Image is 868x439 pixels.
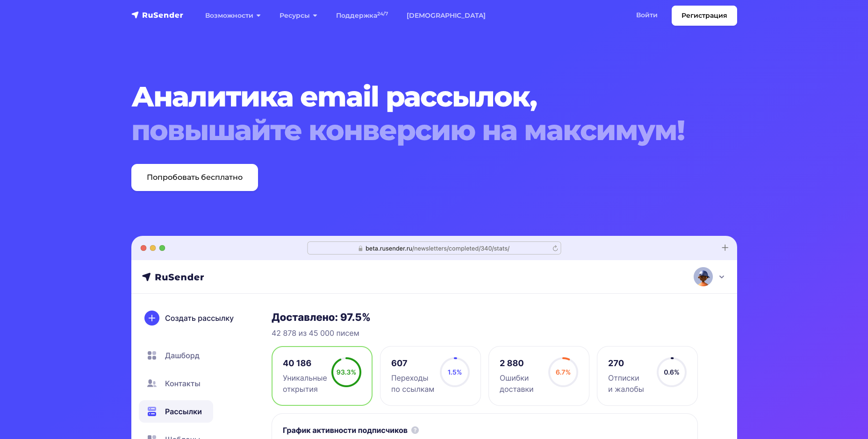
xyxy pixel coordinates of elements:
[131,164,258,191] a: Попробовать бесплатно
[196,6,270,25] a: Возможности
[627,6,667,25] a: Войти
[131,80,686,147] h1: Аналитика email рассылок,
[131,10,184,20] img: RuSender
[377,11,388,17] sup: 24/7
[270,6,327,25] a: Ресурсы
[672,6,737,26] a: Регистрация
[397,6,495,25] a: [DEMOGRAPHIC_DATA]
[327,6,397,25] a: Поддержка24/7
[131,113,686,147] span: повышайте конверсию на максимум!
